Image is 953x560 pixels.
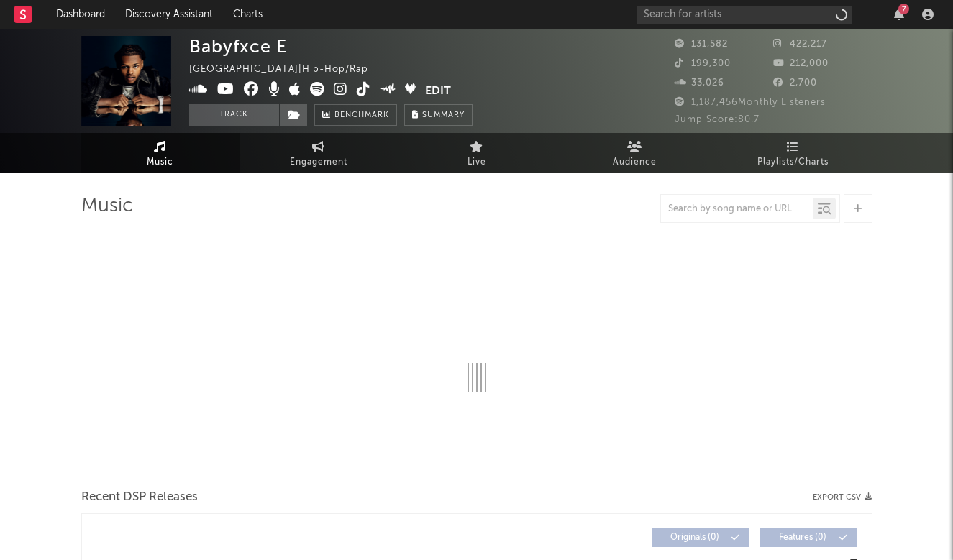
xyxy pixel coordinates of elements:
[240,133,398,173] a: Engagement
[760,528,857,547] button: Features(0)
[556,133,714,173] a: Audience
[290,154,347,171] span: Engagement
[662,533,728,542] span: Originals ( 0 )
[652,528,749,547] button: Originals(0)
[894,9,904,20] button: 7
[189,61,385,78] div: [GEOGRAPHIC_DATA] | Hip-Hop/Rap
[81,133,240,173] a: Music
[675,59,731,68] span: 199,300
[675,40,728,49] span: 131,582
[637,6,852,24] input: Search for artists
[714,133,872,173] a: Playlists/Charts
[189,104,279,126] button: Track
[189,36,287,57] div: Babyfxce E
[422,111,465,119] span: Summary
[334,107,389,124] span: Benchmark
[773,78,817,88] span: 2,700
[613,154,657,171] span: Audience
[813,493,872,502] button: Export CSV
[898,4,909,14] div: 7
[404,104,473,126] button: Summary
[757,154,829,171] span: Playlists/Charts
[398,133,556,173] a: Live
[773,59,829,68] span: 212,000
[675,115,760,124] span: Jump Score: 80.7
[770,533,836,542] span: Features ( 0 )
[314,104,397,126] a: Benchmark
[675,98,826,107] span: 1,187,456 Monthly Listeners
[468,154,486,171] span: Live
[425,82,451,100] button: Edit
[675,78,724,88] span: 33,026
[661,203,813,215] input: Search by song name or URL
[147,154,173,171] span: Music
[773,40,827,49] span: 422,217
[81,489,198,506] span: Recent DSP Releases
